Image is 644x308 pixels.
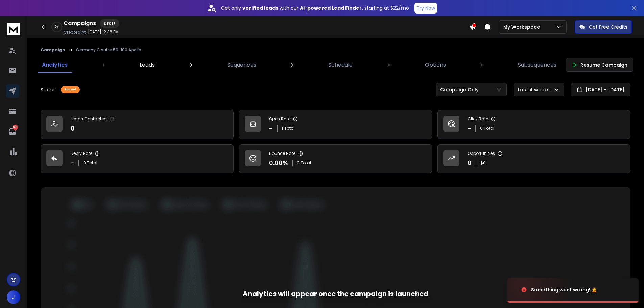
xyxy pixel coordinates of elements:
[71,151,92,156] p: Reply Rate
[55,25,58,29] p: 0 %
[41,47,65,53] button: Campaign
[239,110,432,139] a: Open Rate-1Total
[468,158,472,168] p: 0
[41,144,234,173] a: Reply Rate-0 Total
[282,126,283,131] span: 1
[269,158,288,168] p: 0.00 %
[421,57,450,73] a: Options
[518,86,552,93] p: Last 4 weeks
[71,158,74,168] p: -
[221,5,409,11] p: Get only with our starting at $22/mo
[324,57,357,73] a: Schedule
[83,160,97,166] p: 0 Total
[468,151,495,156] p: Opportunities
[7,290,20,304] button: J
[531,286,597,293] div: Something went wrong! 🤦
[440,86,481,93] p: Campaign Only
[13,125,18,130] p: 531
[468,116,488,122] p: Click Rate
[64,30,87,35] p: Created At:
[571,83,630,96] button: [DATE] - [DATE]
[437,144,630,173] a: Opportunities0$0
[575,20,632,34] button: Get Free Credits
[140,61,155,69] p: Leads
[297,160,311,166] p: 0 Total
[6,125,19,138] a: 531
[38,57,72,73] a: Analytics
[88,29,119,35] p: [DATE] 12:38 PM
[76,47,141,53] p: Germany C suite 50-100 Apollo
[243,289,428,299] div: Analytics will appear once the campaign is launched
[468,124,471,133] p: -
[425,61,446,69] p: Options
[480,126,494,131] p: 0 Total
[41,86,57,93] p: Status:
[61,86,80,93] div: Paused
[7,23,20,35] img: logo
[269,124,273,133] p: -
[223,57,260,73] a: Sequences
[514,57,560,73] a: Subsequences
[284,126,295,131] span: Total
[503,24,543,30] p: My Workspace
[416,5,435,11] p: Try Now
[269,116,290,122] p: Open Rate
[239,144,432,173] a: Bounce Rate0.00%0 Total
[136,57,159,73] a: Leads
[437,110,630,139] a: Click Rate-0 Total
[227,61,256,69] p: Sequences
[64,19,96,27] h1: Campaigns
[269,151,295,156] p: Bounce Rate
[566,58,633,72] button: Resume Campaign
[100,19,119,28] div: Draft
[589,24,627,30] p: Get Free Credits
[328,61,353,69] p: Schedule
[518,61,556,69] p: Subsequences
[41,110,234,139] a: Leads Contacted0
[242,5,278,11] strong: verified leads
[507,271,575,308] img: image
[42,61,68,69] p: Analytics
[300,5,363,11] strong: AI-powered Lead Finder,
[71,116,107,122] p: Leads Contacted
[480,160,486,166] p: $ 0
[71,124,75,133] p: 0
[414,3,437,14] button: Try Now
